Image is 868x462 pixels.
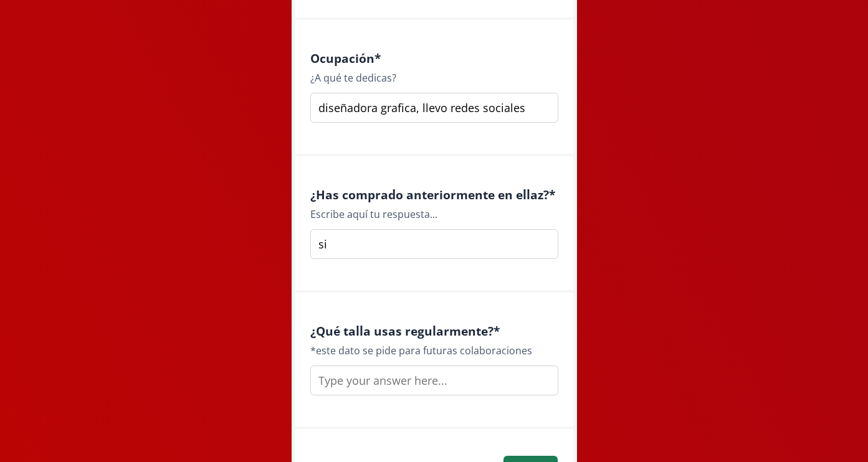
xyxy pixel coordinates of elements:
input: Type your answer here... [310,93,558,123]
input: Type your answer here... [310,365,558,395]
h4: ¿Has comprado anteriormente en ellaz? * [310,187,558,202]
h4: ¿Qué talla usas regularmente? * [310,324,558,338]
input: Type your answer here... [310,229,558,259]
div: ¿A qué te dedicas? [310,70,558,85]
h4: Ocupación * [310,51,558,65]
div: Escribe aquí tu respuesta... [310,207,558,222]
div: *este dato se pide para futuras colaboraciones [310,343,558,358]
